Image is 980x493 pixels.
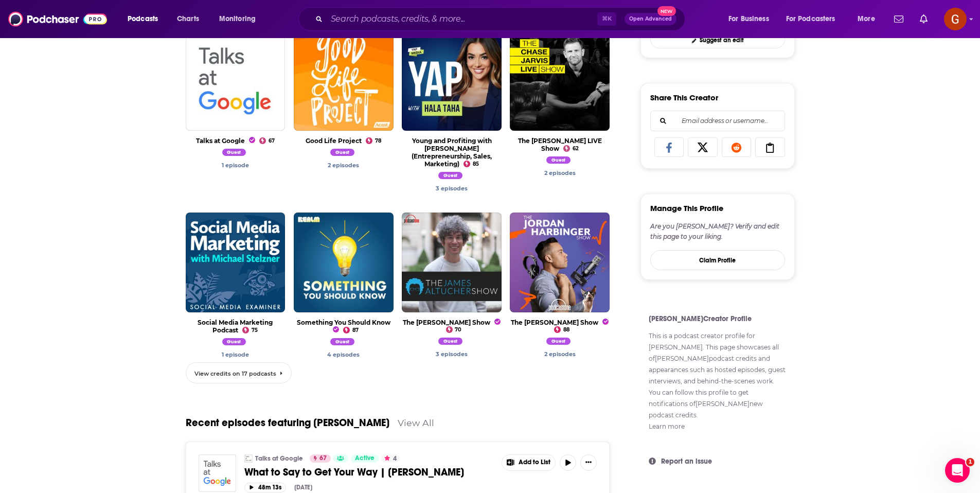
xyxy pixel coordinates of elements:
a: 62 [563,145,579,152]
span: 85 [473,162,479,166]
a: What to Say to Get Your Way | [PERSON_NAME] [244,466,494,479]
a: 70 [446,326,462,333]
span: 70 [455,328,461,332]
a: Jonah Berger [544,169,576,177]
a: 85 [464,161,479,167]
span: Monitoring [219,12,256,26]
button: Open AdvancedNew [625,13,676,25]
h4: [PERSON_NAME] Creator Profile [649,314,787,323]
span: Guest [546,156,571,164]
a: Jonah Berger [544,350,576,358]
a: Jonah Berger [438,339,465,346]
span: More [858,12,875,26]
a: 75 [242,327,258,333]
span: 67 [319,453,327,464]
span: For Podcasters [786,12,835,26]
a: The Chase Jarvis LIVE Show [518,137,602,152]
p: This is a podcast creator profile for . This page showcases all of [PERSON_NAME] podcast credits ... [649,330,787,432]
img: What to Say to Get Your Way | Jonah Berger [199,454,236,492]
a: Jonah Berger [436,350,468,358]
span: 1 [966,458,974,466]
a: Jonah Berger [436,185,468,192]
a: Show additional information [649,422,685,430]
img: Podchaser - Follow, Share and Rate Podcasts [8,9,107,29]
a: Jonah Berger [330,340,357,347]
span: For Business [728,12,769,26]
a: View All [398,417,434,428]
button: open menu [212,11,269,27]
a: 67 [259,137,275,144]
span: Open Advanced [629,16,672,22]
a: [PERSON_NAME] [649,343,703,351]
a: Jonah Berger [222,150,249,157]
a: 67 [310,454,331,463]
span: Guest [438,172,462,179]
span: The [PERSON_NAME] Show [511,319,609,326]
a: Jonah Berger [546,339,573,346]
a: Jonah Berger [330,150,357,157]
div: Search podcasts, credits, & more... [308,7,695,31]
input: Email address or username... [659,111,776,131]
span: 62 [573,147,579,151]
span: View credits on 17 podcasts [194,370,276,377]
span: Guest [222,149,246,156]
input: Search podcasts, credits, & more... [327,11,597,27]
a: Charts [170,11,205,27]
a: Jonah Berger [438,173,465,181]
span: Guest [546,338,571,345]
button: Show More Button [502,455,556,470]
span: Guest [222,338,246,345]
div: [DATE] [294,484,312,491]
a: Young and Profiting with Hala Taha (Entrepreneurship, Sales, Marketing) [412,137,492,168]
span: Guest [330,338,354,345]
a: Jonah Berger [546,158,573,165]
button: Report an issue [649,457,787,466]
a: 88 [554,326,569,333]
a: Share on Reddit [722,137,752,157]
a: View credits on 17 podcasts [186,362,292,383]
h3: Share This Creator [650,93,718,102]
div: Are you [PERSON_NAME]? Verify and edit this page to your liking. [650,221,785,242]
span: 88 [563,328,569,332]
a: Talks at Google [255,454,303,463]
span: Guest [438,338,462,345]
span: 67 [269,139,275,143]
span: Charts [177,12,199,26]
button: open menu [120,11,171,27]
h3: Manage This Profile [650,203,723,213]
span: The [PERSON_NAME] Show [403,319,501,326]
button: open menu [779,11,850,27]
a: Jonah Berger [327,351,360,358]
button: Show profile menu [944,8,967,30]
a: 87 [343,327,359,333]
button: 48m 13s [244,483,286,492]
a: Jonah Berger [222,351,249,358]
a: Suggest an edit [650,30,785,48]
a: Show notifications dropdown [916,10,932,28]
span: Guest [330,149,354,156]
a: Talks at Google [196,137,255,145]
iframe: Intercom live chat [945,458,970,483]
span: Add to List [519,459,550,466]
span: New [657,6,676,16]
button: Claim Profile [650,250,785,270]
a: Jonah Berger [222,340,249,347]
button: Show More Button [580,454,597,471]
span: What to Say to Get Your Way | [PERSON_NAME] [244,466,464,479]
a: Jonah Berger [222,162,249,169]
a: Social Media Marketing Podcast [198,319,273,334]
span: 75 [252,328,258,332]
span: Something You Should Know [297,319,390,334]
button: 4 [381,454,400,463]
img: Talks at Google [244,454,253,463]
button: open menu [721,11,782,27]
a: Share on X/Twitter [688,137,718,157]
a: Recent episodes featuring [PERSON_NAME] [186,416,389,429]
a: The James Altucher Show [403,319,501,326]
span: Active [355,453,375,464]
a: Jonah Berger [328,162,359,169]
a: Good Life Project [306,137,362,145]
